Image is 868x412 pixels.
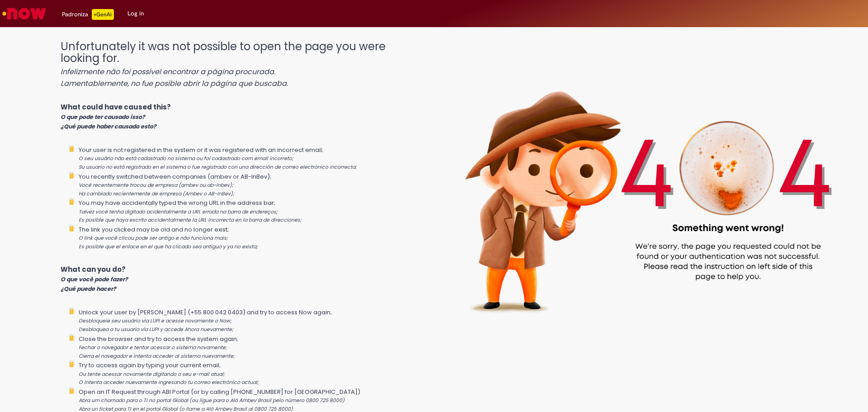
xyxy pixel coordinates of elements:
i: O que você pode fazer? [61,275,128,283]
i: Desbloqueie seu usuário via LUPI e acesse novamente o Now; [79,317,231,324]
i: Es posible que haya escrito accidentalmente la URL incorrecta en la barra de direcciones; [79,217,302,223]
i: Lamentablemente, no fue posible abrir la página que buscaba. [61,78,288,89]
p: What could have caused this? [61,102,424,131]
i: Abra um chamado para o TI no portal Global (ou ligue para o Alô Ambev Brasil pelo número 0800 725... [79,397,344,404]
li: You recently switched between companies (ambev or AB-InBev); [79,171,424,198]
li: Close the browser and try to access the system again; [79,334,424,360]
i: ¿Qué puede haber causado esto? [61,123,156,130]
i: Cierra el navegador e intenta acceder al sistema nuevamente; [79,353,235,360]
li: The link you clicked may be old and no longer exist; [79,224,424,251]
img: 404_ambev_new.png [424,32,868,341]
i: O link que você clicou pode ser antigo e não funciona mais; [79,235,228,242]
li: Try to access again by typing your current email; [79,360,424,387]
i: O que pode ter causado isso? [61,113,145,121]
i: Talvez você tenha digitado acidentalmente a URL errada na barra de endereços; [79,208,278,215]
i: Es posible que el enlace en el que ha clicado sea antiguo y ya no exista; [79,243,258,250]
li: You may have accidentally typed the wrong URL in the address bar; [79,198,424,224]
p: +GenAi [92,9,114,20]
i: Você recentemente trocou de empresa (ambev ou ab-inbev); [79,182,233,189]
i: Ha cambiado recientemente de empresa (Ambev o AB-InBev); [79,190,234,197]
i: Desbloquea a tu usuario vía LUPI y accede Ahora nuevamente; [79,326,233,333]
li: Your user is not registered in the system or it was registered with an incorrect email; [79,145,424,171]
div: Padroniza [62,9,114,20]
i: O intenta acceder nuevamente ingresando tu correo electrónico actual; [79,379,259,386]
li: Unlock your user by [PERSON_NAME] (+55 800 042 0403) and try to access Now again; [79,307,424,334]
i: Ou tente acessar novamente digitando o seu e-mail atual; [79,371,225,378]
i: O seu usuário não está cadastrado no sistema ou foi cadastrado com email incorreto; [79,155,293,162]
img: ServiceNow [1,5,47,23]
i: Infelizmente não foi possível encontrar a página procurada. [61,66,275,77]
p: What can you do? [61,265,424,294]
i: Su usuario no está registrado en el sistema o fue registrado con una dirección de correo electrón... [79,164,357,170]
h1: Unfortunately it was not possible to open the page you were looking for. [61,41,424,89]
i: ¿Qué puede hacer? [61,285,116,293]
i: Fechar o navegador e tentar acessar o sistema novamente; [79,344,227,351]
